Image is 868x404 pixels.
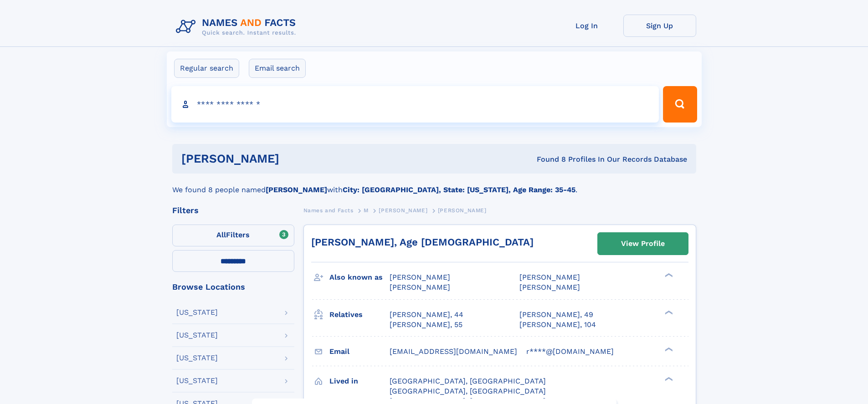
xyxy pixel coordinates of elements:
[172,283,294,291] div: Browse Locations
[390,273,450,281] span: [PERSON_NAME]
[343,185,575,194] b: City: [GEOGRAPHIC_DATA], State: [US_STATE], Age Range: 35-45
[216,230,226,239] span: All
[172,225,294,246] label: Filters
[390,387,546,395] span: [GEOGRAPHIC_DATA], [GEOGRAPHIC_DATA]
[311,236,534,248] a: [PERSON_NAME], Age [DEMOGRAPHIC_DATA]
[663,376,673,382] div: ❯
[364,205,369,216] a: M
[303,205,354,216] a: Names and Facts
[663,309,673,315] div: ❯
[390,283,450,291] span: [PERSON_NAME]
[519,283,580,291] span: [PERSON_NAME]
[519,310,593,320] a: [PERSON_NAME], 49
[379,207,427,214] span: [PERSON_NAME]
[408,154,687,164] div: Found 8 Profiles In Our Records Database
[623,15,696,37] a: Sign Up
[598,233,688,255] a: View Profile
[390,377,546,385] span: [GEOGRAPHIC_DATA], [GEOGRAPHIC_DATA]
[249,59,306,78] label: Email search
[621,233,665,254] div: View Profile
[519,273,580,281] span: [PERSON_NAME]
[379,205,427,216] a: [PERSON_NAME]
[390,310,463,320] a: [PERSON_NAME], 44
[171,86,659,123] input: search input
[550,15,623,37] a: Log In
[390,347,517,356] span: [EMAIL_ADDRESS][DOMAIN_NAME]
[663,346,673,352] div: ❯
[172,15,303,39] img: Logo Names and Facts
[329,373,390,389] h3: Lived in
[329,344,390,359] h3: Email
[176,309,218,316] div: [US_STATE]
[519,320,596,330] a: [PERSON_NAME], 104
[176,377,218,384] div: [US_STATE]
[390,320,462,330] a: [PERSON_NAME], 55
[176,354,218,362] div: [US_STATE]
[174,59,239,78] label: Regular search
[438,207,487,214] span: [PERSON_NAME]
[172,206,294,215] div: Filters
[181,153,408,164] h1: [PERSON_NAME]
[663,272,673,278] div: ❯
[663,86,697,123] button: Search Button
[172,174,696,195] div: We found 8 people named with .
[176,332,218,339] div: [US_STATE]
[329,270,390,285] h3: Also known as
[266,185,327,194] b: [PERSON_NAME]
[329,307,390,322] h3: Relatives
[364,207,369,214] span: M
